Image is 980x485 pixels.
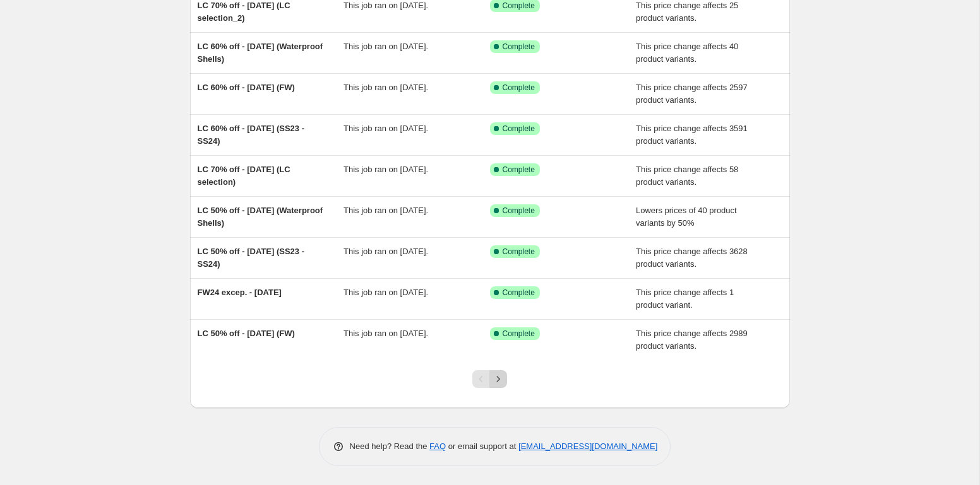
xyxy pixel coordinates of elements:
[198,1,290,23] span: LC 70% off - [DATE] (LC selection_2)
[344,329,428,338] span: This job ran on [DATE].
[503,1,535,11] span: Complete
[198,247,305,269] span: LC 50% off - [DATE] (SS23 - SS24)
[198,206,323,228] span: LC 50% off - [DATE] (Waterproof Shells)
[198,165,290,187] span: LC 70% off - [DATE] (LC selection)
[198,124,305,146] span: LC 60% off - [DATE] (SS23 - SS24)
[446,441,518,451] span: or email support at
[350,441,430,451] span: Need help? Read the
[518,441,657,451] a: [EMAIL_ADDRESS][DOMAIN_NAME]
[344,1,428,10] span: This job ran on [DATE].
[344,165,428,174] span: This job ran on [DATE].
[636,165,738,187] span: This price change affects 58 product variants.
[503,206,535,216] span: Complete
[344,247,428,256] span: This job ran on [DATE].
[636,206,737,228] span: Lowers prices of 40 product variants by 50%
[344,288,428,297] span: This job ran on [DATE].
[503,124,535,134] span: Complete
[198,329,295,338] span: LC 50% off - [DATE] (FW)
[344,42,428,51] span: This job ran on [DATE].
[198,83,295,92] span: LC 60% off - [DATE] (FW)
[503,42,535,52] span: Complete
[429,441,446,451] a: FAQ
[344,124,428,133] span: This job ran on [DATE].
[503,247,535,257] span: Complete
[636,247,748,269] span: This price change affects 3628 product variants.
[636,42,738,64] span: This price change affects 40 product variants.
[472,370,507,388] nav: Pagination
[344,206,428,215] span: This job ran on [DATE].
[198,288,282,297] span: FW24 excep. - [DATE]
[198,42,323,64] span: LC 60% off - [DATE] (Waterproof Shells)
[344,83,428,92] span: This job ran on [DATE].
[636,124,748,146] span: This price change affects 3591 product variants.
[503,165,535,175] span: Complete
[503,288,535,298] span: Complete
[636,329,748,351] span: This price change affects 2989 product variants.
[636,288,734,310] span: This price change affects 1 product variant.
[489,370,507,388] button: Next
[503,329,535,339] span: Complete
[636,1,738,23] span: This price change affects 25 product variants.
[503,83,535,93] span: Complete
[636,83,748,105] span: This price change affects 2597 product variants.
